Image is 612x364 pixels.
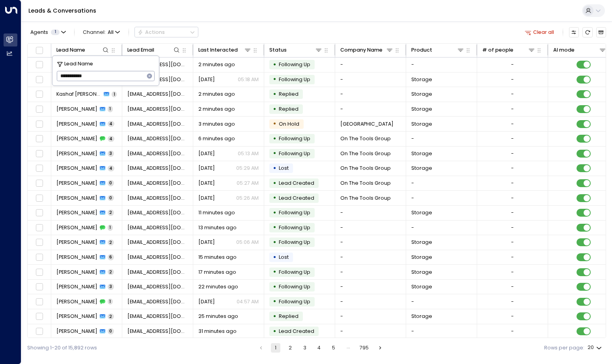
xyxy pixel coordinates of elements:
span: 0 [108,328,114,334]
a: Leads & Conversations [28,7,96,15]
span: Oct 13, 2025 [198,76,215,83]
span: Lost [279,254,289,260]
div: - [511,121,514,128]
td: - [335,265,406,279]
td: - [335,235,406,250]
td: - [335,221,406,235]
span: Toggle select row [35,60,44,69]
div: - [511,269,514,276]
span: Storage [411,239,432,246]
span: Stephanie Johnston [56,283,97,290]
div: Last Interacted [198,46,252,54]
button: Clear all [522,27,557,37]
td: - [335,294,406,309]
div: - [511,106,514,113]
span: Lead Created [279,180,314,186]
div: Lead Email [127,46,154,54]
span: Toggle select row [35,164,44,173]
span: Following Up [279,135,310,142]
span: 0 [108,180,114,186]
span: 1 [108,225,113,230]
div: Product [411,46,465,54]
span: suman@onthetoolsgroup.com [127,180,188,187]
span: Storage [411,150,432,157]
div: - [511,328,514,335]
div: AI mode [553,46,607,54]
span: Toggle select row [35,149,44,158]
span: Toggle select row [35,238,44,247]
div: Status [269,46,323,54]
td: - [406,294,477,309]
span: Toggle select row [35,208,44,217]
span: Storage [411,283,432,290]
div: • [273,266,276,278]
div: • [273,73,276,85]
span: m.windsorsmith@gmail.com [127,209,188,216]
span: Storage [411,313,432,320]
span: suman@onthetoolsgroup.com [127,150,188,157]
div: Company Name [340,46,394,54]
span: 15 minutes ago [198,254,237,261]
div: • [273,310,276,323]
span: Toggle select row [35,90,44,99]
div: Button group with a nested menu [134,27,198,37]
span: Toggle select row [35,223,44,232]
span: Toggle select row [35,75,44,84]
td: - [406,221,477,235]
div: • [273,133,276,145]
div: - [511,76,514,83]
span: All [108,30,114,35]
span: suman@onthetoolsgroup.com [127,165,188,172]
span: 3 [108,150,114,156]
div: - [511,239,514,246]
td: - [406,132,477,146]
span: 13 minutes ago [198,224,237,231]
p: 04:57 AM [237,298,259,305]
span: 2 minutes ago [198,91,235,98]
div: • [273,162,276,175]
span: 17 minutes ago [198,269,236,276]
span: maddy@birtleyhouse.co.uk [127,121,188,128]
div: - [511,209,514,216]
span: Following Up [279,209,310,216]
span: Storage [411,121,432,128]
span: Refresh [582,27,592,37]
span: Matjaz Ogrinc [56,239,97,246]
span: Storage [411,106,432,113]
span: Storage [411,91,432,98]
p: 05:26 AM [236,195,259,202]
span: Toggle select row [35,134,44,143]
td: - [406,176,477,191]
span: Lead Name [64,60,93,68]
p: 05:29 AM [236,165,259,172]
span: Anna Nowak [56,254,97,261]
span: Replied [279,313,299,319]
div: • [273,192,276,204]
div: Lead Email [127,46,181,54]
button: Archived Leads [596,27,606,37]
span: 1 [108,299,113,305]
span: Toggle select row [35,193,44,202]
span: Stephanie Johnston [56,298,97,305]
div: - [511,313,514,320]
td: - [335,206,406,220]
span: Suman Dadra [56,180,97,187]
span: Storage [411,254,432,261]
div: - [511,165,514,172]
p: 05:27 AM [237,180,259,187]
div: • [273,59,276,71]
td: - [406,324,477,339]
td: - [335,250,406,265]
div: • [273,251,276,264]
span: On The Tools Group [340,195,391,202]
button: Go to page 2 [285,343,295,353]
span: Jul 24, 2025 [198,180,215,187]
span: 31 minutes ago [198,328,237,335]
span: 2 [108,269,114,275]
span: Suman Dadra [56,165,97,172]
span: mmmatjaz@gmail.com [127,224,188,231]
button: Go to page 5 [329,343,338,353]
span: Following Up [279,150,310,157]
span: 25 minutes ago [198,313,238,320]
span: 3 [108,284,114,290]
